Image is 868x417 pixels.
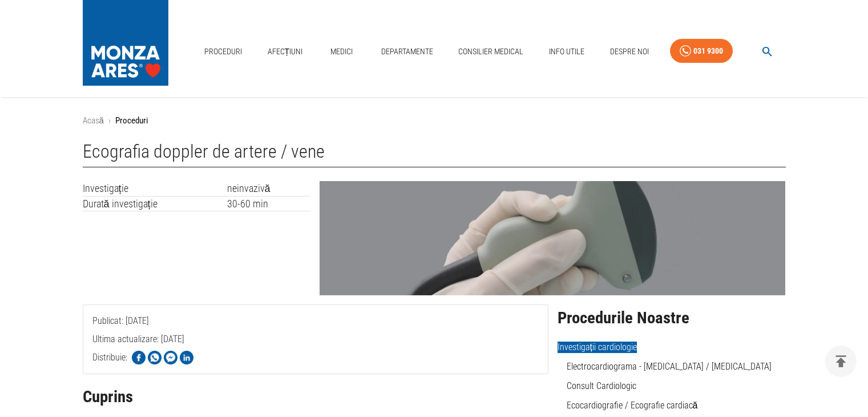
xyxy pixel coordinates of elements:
[558,309,786,327] h2: Procedurile Noastre
[567,361,772,372] a: Electrocardiograma - [MEDICAL_DATA] / [MEDICAL_DATA]
[693,44,723,58] div: 031 9300
[825,346,857,377] button: delete
[92,351,127,364] p: Distribuie:
[324,40,360,63] a: Medici
[83,115,104,126] a: Acasă
[115,114,148,127] p: Proceduri
[454,40,528,63] a: Consilier Medical
[200,40,247,63] a: Proceduri
[605,40,653,63] a: Despre Noi
[320,181,785,295] img: Ecografie doppler de artere sau vene | MONZA ARES
[164,351,177,364] img: Share on Facebook Messenger
[148,351,162,364] img: Share on WhatsApp
[377,40,438,63] a: Departamente
[83,196,227,211] td: Durată investigație
[83,141,786,167] h1: Ecografia doppler de artere / vene
[670,39,733,63] a: 031 9300
[132,351,146,364] img: Share on Facebook
[227,196,311,211] td: 30-60 min
[263,40,308,63] a: Afecțiuni
[567,400,698,411] a: Ecocardiografie / Ecografie cardiacă
[83,388,548,406] h2: Cuprins
[108,114,111,127] li: ›
[83,114,786,127] nav: breadcrumb
[558,342,637,353] span: Investigații cardiologie
[92,315,149,372] span: Publicat: [DATE]
[92,334,184,390] span: Ultima actualizare: [DATE]
[227,181,311,196] td: neinvazivă
[83,181,227,196] td: Investigație
[180,351,193,364] img: Share on LinkedIn
[567,380,636,391] a: Consult Cardiologic
[544,40,589,63] a: Info Utile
